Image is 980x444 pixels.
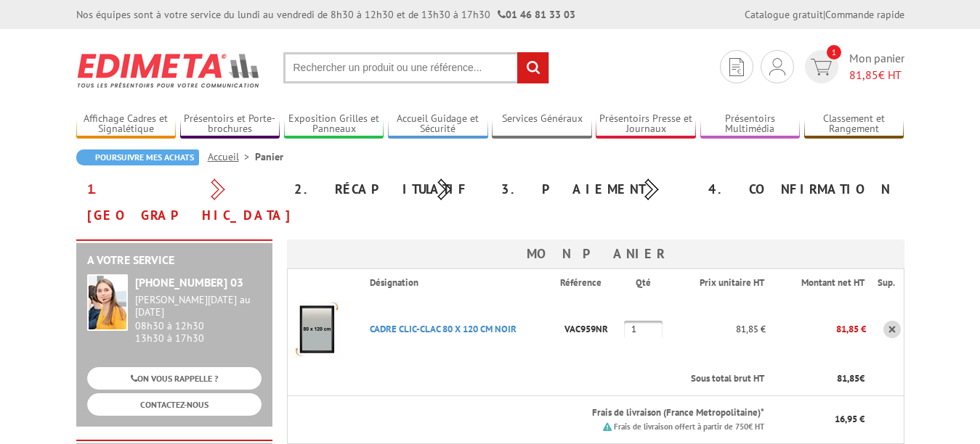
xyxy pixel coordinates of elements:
[370,323,517,335] a: CADRE CLIC-CLAC 80 X 120 CM NOIR
[87,274,128,331] img: widget-service.jpg
[87,367,262,390] a: ON VOUS RAPPELLE ?
[87,393,262,416] a: CONTACTEZ-NOUS
[287,239,904,268] h3: Mon panier
[849,50,904,83] span: Mon panier
[76,149,199,165] a: Poursuivre mes achats
[87,254,262,267] h2: A votre service
[180,112,280,136] a: Présentoirs et Porte-brochures
[766,316,866,342] p: 81,85 €
[76,176,283,229] div: 1. [GEOGRAPHIC_DATA]
[255,149,283,164] li: Panier
[811,59,832,75] img: devis rapide
[671,316,766,342] p: 81,85 €
[288,300,346,358] img: CADRE CLIC-CLAC 80 X 120 CM NOIR
[358,269,560,297] th: Désignation
[769,58,785,75] img: devis rapide
[135,294,262,318] div: [PERSON_NAME][DATE] au [DATE]
[624,269,671,297] th: Qté
[76,44,262,97] img: Edimeta
[849,67,904,83] span: € HT
[498,8,575,21] strong: 01 46 81 33 03
[76,7,575,22] div: Nos équipes sont à votre service du lundi au vendredi de 8h30 à 12h30 et de 13h30 à 17h30
[866,269,904,297] th: Sup.
[683,276,765,290] p: Prix unitaire HT
[284,112,384,136] a: Exposition Grilles et Panneaux
[700,112,801,136] a: Présentoirs Multimédia
[135,275,243,289] strong: [PHONE_NUMBER] 03
[283,52,549,83] input: Rechercher un produit ou une référence...
[135,294,262,344] div: 08h30 à 12h30 13h30 à 17h30
[801,50,904,83] a: devis rapide 1 Mon panier 81,85€ HT
[208,150,255,163] a: Accueil
[370,406,764,420] p: Frais de livraison (France Metropolitaine)*
[603,422,612,431] img: picto.png
[745,7,904,22] div: |
[837,372,859,385] span: 81,85
[560,276,623,290] p: Référence
[729,58,744,76] img: devis rapide
[560,316,624,342] p: VAC959NR
[614,422,764,432] small: Frais de livraison offert à partir de 750€ HT
[492,112,592,136] a: Services Généraux
[596,112,696,136] a: Présentoirs Presse et Journaux
[825,8,904,21] a: Commande rapide
[827,45,841,59] span: 1
[835,413,864,425] span: 16,95 €
[358,362,766,396] th: Sous total brut HT
[283,176,490,202] div: 2. Récapitulatif
[804,112,904,136] a: Classement et Rangement
[777,276,864,290] p: Montant net HT
[849,67,878,82] span: 81,85
[388,112,488,136] a: Accueil Guidage et Sécurité
[745,8,823,21] a: Catalogue gratuit
[517,52,548,83] input: rechercher
[490,176,697,202] div: 3. Paiement
[697,176,904,202] div: 4. Confirmation
[777,372,864,386] p: €
[76,112,177,136] a: Affichage Cadres et Signalétique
